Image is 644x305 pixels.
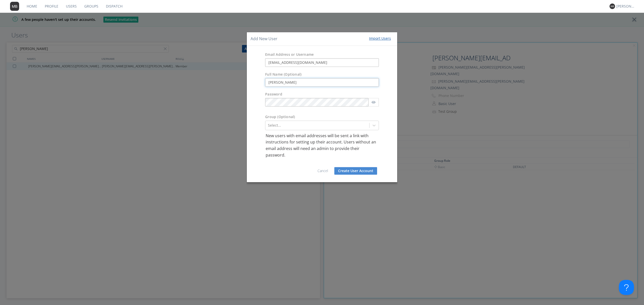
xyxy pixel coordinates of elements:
[265,72,301,77] label: Full Name (Optional)
[265,78,379,87] input: Julie Appleseed
[265,114,295,119] label: Group (Optional)
[616,4,635,9] div: [PERSON_NAME]
[265,92,282,97] label: Password
[317,168,328,173] a: Cancel
[610,4,615,9] img: 373638.png
[10,2,19,11] img: 373638.png
[251,36,277,42] h4: Add New User
[265,58,379,67] input: e.g. email@address.com, Housekeeping1
[369,36,391,41] div: Import Users
[334,167,377,175] button: Create User Account
[266,133,378,158] p: New users with email addresses will be sent a link with instructions for setting up their account...
[265,52,314,57] label: Email Address or Username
